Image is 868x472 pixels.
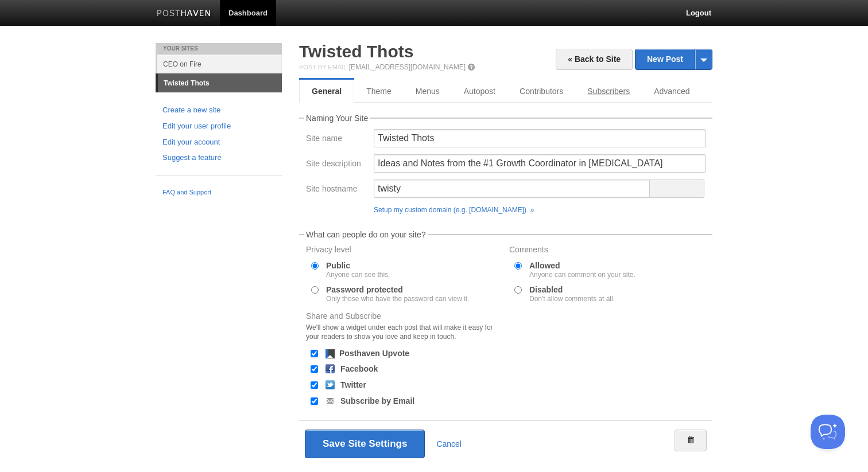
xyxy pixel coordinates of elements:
iframe: Help Scout Beacon - Open [811,415,845,449]
div: We'll show a widget under each post that will make it easy for your readers to show you love and ... [306,323,502,341]
div: Don't allow comments at all. [529,295,615,302]
img: facebook.png [325,364,335,373]
a: Create a new site [162,104,275,116]
label: Privacy level [306,245,502,256]
div: Anyone can comment on your site. [529,271,635,278]
a: « Back to Site [556,49,633,70]
label: Site description [306,159,367,170]
label: Site hostname [306,185,367,196]
label: Allowed [529,262,635,278]
a: Edit your user profile [162,120,275,132]
a: FAQ and Support [162,188,275,198]
legend: What can people do on your site? [304,231,428,239]
a: Twisted Thots [158,74,282,92]
a: General [299,80,354,103]
legend: Naming Your Site [304,114,370,122]
label: Site name [306,134,367,145]
label: Comments [509,245,706,256]
a: Setup my custom domain (e.g. [DOMAIN_NAME]) » [374,206,534,214]
li: Your Sites [156,43,282,54]
a: CEO on Fire [157,54,282,73]
a: [EMAIL_ADDRESS][DOMAIN_NAME] [349,63,466,71]
a: Cancel [436,439,462,448]
button: Save Site Settings [305,430,425,458]
a: Contributors [507,80,575,103]
a: Theme [354,80,404,103]
a: Autopost [452,80,507,103]
label: Disabled [529,286,615,302]
label: Share and Subscribe [306,312,502,344]
a: Suggest a feature [162,152,275,164]
a: Subscribers [575,80,642,103]
label: Facebook [340,365,378,373]
span: Post by Email [299,64,347,71]
label: Password protected [326,286,469,302]
img: Posthaven-bar [157,10,211,18]
a: Edit your account [162,136,275,149]
a: New Post [635,49,712,69]
label: Public [326,262,390,278]
div: Anyone can see this. [326,271,390,278]
a: Menus [404,80,452,103]
a: Advanced [642,80,702,103]
a: Twisted Thots [299,42,413,61]
label: Posthaven Upvote [339,349,409,357]
div: Only those who have the password can view it. [326,295,469,302]
label: Subscribe by Email [340,397,414,405]
img: twitter.png [325,380,335,389]
label: Twitter [340,381,366,389]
